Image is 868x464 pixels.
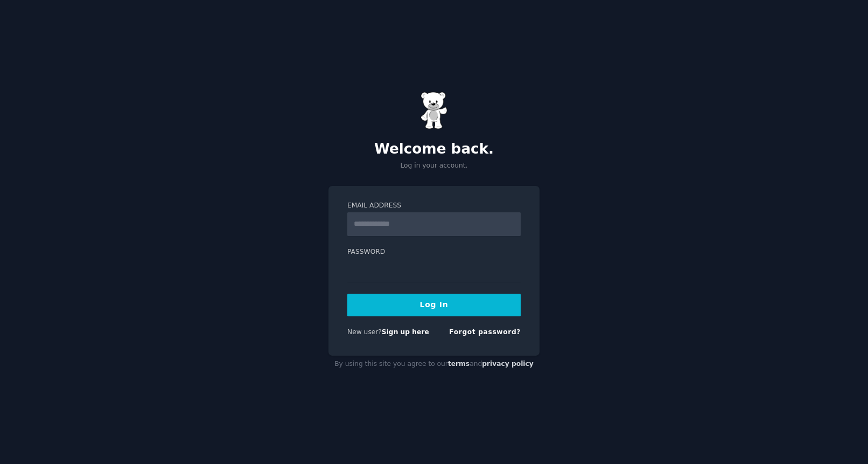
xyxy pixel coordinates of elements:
[347,247,521,257] label: Password
[347,201,521,211] label: Email Address
[328,161,540,171] p: Log in your account.
[328,141,540,158] h2: Welcome back.
[421,92,447,129] img: Gummy Bear
[448,360,470,368] a: terms
[328,356,540,373] div: By using this site you agree to our and
[382,328,429,336] a: Sign up here
[482,360,534,368] a: privacy policy
[449,328,521,336] a: Forgot password?
[347,294,521,316] button: Log In
[347,328,382,336] span: New user?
